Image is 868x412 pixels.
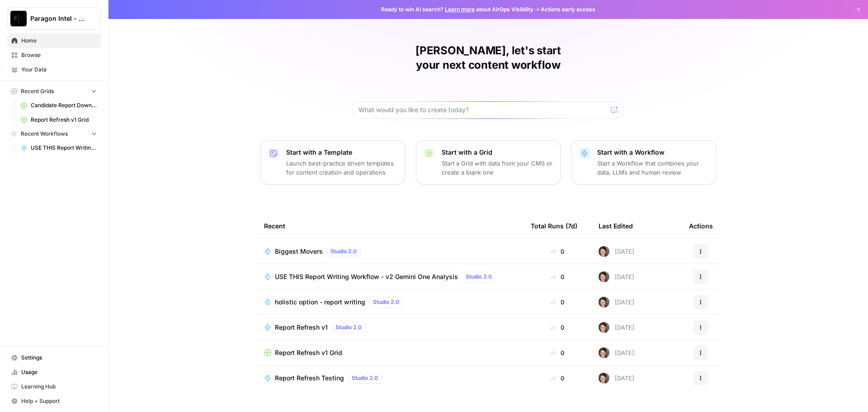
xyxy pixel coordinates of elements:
[17,113,101,127] a: Report Refresh v1 Grid
[531,247,584,256] div: 0
[264,348,516,357] a: Report Refresh v1 Grid
[531,213,577,238] div: Total Runs (7d)
[599,322,634,333] div: [DATE]
[21,383,97,391] span: Learning Hub
[531,272,584,281] div: 0
[275,272,458,281] span: USE THIS Report Writing Workflow - v2 Gemini One Analysis
[286,148,397,157] p: Start with a Template
[264,297,516,308] a: holistic option - report writingStudio 2.0
[599,246,609,257] img: qw00ik6ez51o8uf7vgx83yxyzow9
[531,348,584,357] div: 0
[599,347,634,358] div: [DATE]
[599,271,634,282] div: [DATE]
[531,323,584,332] div: 0
[466,273,492,281] span: Studio 2.0
[7,127,101,141] button: Recent Workflows
[7,379,101,394] a: Learning Hub
[7,350,101,365] a: Settings
[275,348,342,357] span: Report Refresh v1 Grid
[599,246,634,257] div: [DATE]
[571,140,716,185] button: Start with a WorkflowStart a Workflow that combines your data, LLMs and human review
[599,213,633,238] div: Last Edited
[275,298,365,307] span: holistic option - report writing
[21,130,68,138] span: Recent Workflows
[352,374,378,382] span: Studio 2.0
[442,159,553,177] p: Start a Grid with data from your CMS or create a blank one
[599,347,609,358] img: qw00ik6ez51o8uf7vgx83yxyzow9
[359,105,607,114] input: What would you like to create today?
[7,85,101,98] button: Recent Grids
[445,6,475,13] a: Learn more
[30,14,85,23] span: Paragon Intel - Bill / Ty / [PERSON_NAME] R&D
[7,33,101,48] a: Home
[264,246,516,257] a: Biggest MoversStudio 2.0
[599,297,609,308] img: qw00ik6ez51o8uf7vgx83yxyzow9
[275,323,328,332] span: Report Refresh v1
[17,98,101,113] a: Candidate Report Download Sheet
[599,373,634,384] div: [DATE]
[353,43,624,72] h1: [PERSON_NAME], let's start your next content workflow
[7,48,101,62] a: Browse
[7,7,101,30] button: Workspace: Paragon Intel - Bill / Ty / Colby R&D
[597,148,708,157] p: Start with a Workflow
[531,374,584,383] div: 0
[21,397,97,405] span: Help + Support
[442,148,553,157] p: Start with a Grid
[21,87,54,95] span: Recent Grids
[599,373,609,384] img: qw00ik6ez51o8uf7vgx83yxyzow9
[21,66,97,74] span: Your Data
[21,37,97,45] span: Home
[7,62,101,77] a: Your Data
[264,271,516,282] a: USE THIS Report Writing Workflow - v2 Gemini One AnalysisStudio 2.0
[7,365,101,379] a: Usage
[260,140,405,185] button: Start with a TemplateLaunch best-practice driven templates for content creation and operations
[17,141,101,155] a: USE THIS Report Writing Workflow - v2 Gemini One Analysis
[31,101,97,109] span: Candidate Report Download Sheet
[599,322,609,333] img: qw00ik6ez51o8uf7vgx83yxyzow9
[335,323,362,331] span: Studio 2.0
[31,116,97,124] span: Report Refresh v1 Grid
[21,368,97,376] span: Usage
[416,140,561,185] button: Start with a GridStart a Grid with data from your CMS or create a blank one
[599,297,634,308] div: [DATE]
[531,298,584,307] div: 0
[275,374,344,383] span: Report Refresh Testing
[21,354,97,362] span: Settings
[597,159,708,177] p: Start a Workflow that combines your data, LLMs and human review
[373,298,399,306] span: Studio 2.0
[286,159,397,177] p: Launch best-practice driven templates for content creation and operations
[541,5,595,14] span: Actions early access
[381,5,533,14] span: Ready to win AI search? about AirOps Visibility
[21,51,97,59] span: Browse
[31,144,97,152] span: USE THIS Report Writing Workflow - v2 Gemini One Analysis
[689,213,713,238] div: Actions
[7,394,101,408] button: Help + Support
[599,271,609,282] img: qw00ik6ez51o8uf7vgx83yxyzow9
[264,322,516,333] a: Report Refresh v1Studio 2.0
[264,373,516,384] a: Report Refresh TestingStudio 2.0
[264,213,516,238] div: Recent
[330,247,357,256] span: Studio 2.0
[275,247,323,256] span: Biggest Movers
[10,10,27,27] img: Paragon Intel - Bill / Ty / Colby R&D Logo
